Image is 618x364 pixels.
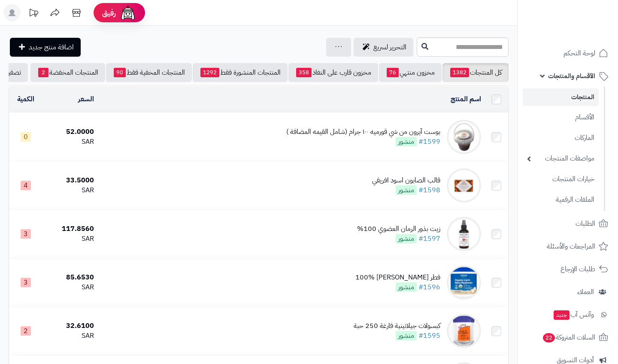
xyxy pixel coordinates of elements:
span: 3 [21,229,31,239]
a: السعر [78,94,94,104]
span: 1382 [450,68,469,77]
span: 76 [387,68,399,77]
a: اسم المنتج [451,94,481,104]
a: المنتجات المنشورة فقط1292 [193,63,288,82]
a: التحرير لسريع [354,38,413,57]
span: الطلبات [576,218,595,230]
div: 52.0000 [46,127,94,137]
span: 358 [296,68,312,77]
span: السلات المتروكة [542,331,595,343]
span: منشور [396,331,417,340]
a: المراجعات والأسئلة [523,236,613,257]
img: logo-2.png [560,6,610,24]
div: SAR [46,282,94,292]
span: 2 [38,68,48,77]
a: المنتجات المخفضة2 [30,63,105,82]
span: العملاء [577,286,594,298]
div: SAR [46,137,94,147]
img: قالب الصابون اسود افريقي [447,168,481,203]
a: مخزون منتهي76 [379,63,442,82]
img: بوست آيرون من شي قورميه ١٠٠ جرام (شامل القيمه المضافة ) [447,120,481,154]
div: بوست آيرون من شي قورميه ١٠٠ جرام (شامل القيمه المضافة ) [286,127,440,137]
div: 117.8560 [46,224,94,234]
a: كل المنتجات1382 [442,63,509,82]
a: الملفات الرقمية [523,191,599,209]
a: #1595 [418,331,440,341]
a: خيارات المنتجات [523,170,599,188]
span: وآتس آب [553,309,594,321]
span: 2 [21,326,31,336]
img: ai-face.png [119,4,136,21]
a: تحديثات المنصة [23,4,44,24]
div: 85.6530 [46,273,94,282]
a: المنتجات المخفية فقط90 [106,63,192,82]
span: المراجعات والأسئلة [547,240,595,252]
div: 33.5000 [46,176,94,185]
a: الكمية [17,94,34,104]
span: منشور [396,185,417,195]
a: لوحة التحكم [523,43,613,64]
a: #1599 [418,136,440,147]
div: SAR [46,185,94,195]
span: التحرير لسريع [373,42,406,52]
div: 32.6100 [46,321,94,331]
a: #1598 [418,185,440,195]
div: فطر [PERSON_NAME] 100% [355,273,440,282]
span: منشور [396,137,417,146]
div: زيت بذور الرمان العضوي 100% [357,224,440,234]
span: لوحة التحكم [563,47,595,59]
span: منشور [396,234,417,243]
a: اضافة منتج جديد [10,38,81,57]
div: كبسولات جيلاتينية فارغة 250 حبة [354,321,440,331]
span: 1292 [200,68,219,77]
span: الأقسام والمنتجات [548,70,595,82]
div: SAR [46,234,94,244]
span: 4 [21,181,31,190]
span: جديد [554,310,570,320]
a: الأقسام [523,108,599,127]
a: #1597 [418,234,440,244]
a: الطلبات [523,213,613,234]
img: فطر عرف الاسد العضوي 100% [447,265,481,300]
a: طلبات الإرجاع [523,259,613,279]
span: 22 [543,333,555,343]
a: وآتس آبجديد [523,304,613,325]
a: المنتجات [523,88,599,106]
a: السلات المتروكة22 [523,327,613,348]
span: اضافة منتج جديد [29,42,74,52]
div: SAR [46,331,94,341]
span: منشور [396,282,417,292]
a: العملاء [523,282,613,302]
img: كبسولات جيلاتينية فارغة 250 حبة [447,314,481,348]
a: مواصفات المنتجات [523,149,599,168]
a: #1596 [418,282,440,292]
a: الماركات [523,129,599,147]
span: رفيق [102,8,116,18]
span: 3 [21,278,31,287]
span: 0 [21,132,31,142]
img: زيت بذور الرمان العضوي 100% [447,217,481,251]
a: مخزون قارب على النفاذ358 [288,63,378,82]
div: قالب الصابون اسود افريقي [372,176,440,185]
span: طلبات الإرجاع [560,263,595,275]
span: 90 [114,68,126,77]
